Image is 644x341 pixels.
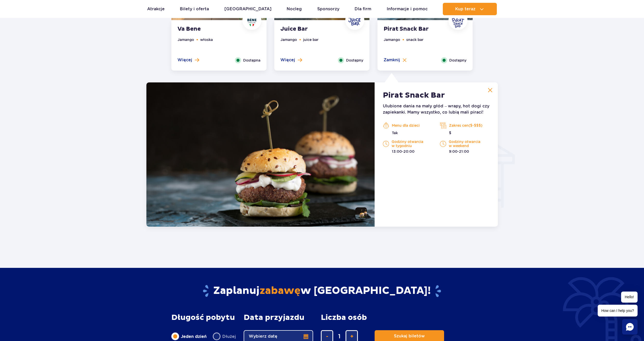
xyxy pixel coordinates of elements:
span: zabawę [260,284,301,297]
li: włoska [200,37,213,42]
li: snack bar [406,37,424,42]
span: Dostępny [449,57,466,63]
p: 13:00-20:00 [383,149,432,154]
span: Szukaj biletów [394,334,425,338]
img: Juice Bar [347,13,363,28]
a: Informacje i pomoc [387,3,428,15]
span: Więcej [280,57,295,63]
button: Więcej [178,57,199,63]
span: Dostępna [243,57,260,63]
p: Ulubione dania na mały głód – wrapy, hot dogi czy zapiekanki. Mamy wszystko, co lubią mali piraci! [383,103,489,115]
span: Liczba osób [321,313,367,322]
button: Zamknij [384,57,407,63]
div: Chat [622,319,638,335]
img: Va Bene [244,13,260,28]
p: Zakres cen($-$$$) [440,122,489,129]
strong: Pirat Snack Bar [383,91,445,100]
a: Atrakcje [147,3,165,15]
p: Menu dla dzieci [383,122,432,129]
span: Więcej [178,57,192,63]
li: Jamango [280,37,297,42]
a: [GEOGRAPHIC_DATA] [224,3,271,15]
img: q [146,82,375,227]
li: juice bar [303,37,319,42]
strong: Pirat Snack Bar [384,25,446,33]
p: Tak [383,130,432,135]
p: $ [440,130,489,135]
p: 9:00-21:00 [440,149,489,154]
span: Długość pobytu [171,313,235,322]
h2: Zaplanuj w [GEOGRAPHIC_DATA]! [171,284,473,298]
button: Więcej [280,57,302,63]
span: Dostępny [346,57,363,63]
li: Jamango [384,37,400,42]
strong: Juice Bar [280,25,343,33]
strong: Va Bene [178,25,240,33]
li: Jamango [178,37,194,42]
span: Data przyjazdu [244,313,304,322]
img: Pirat Snack Bar [450,13,466,28]
p: Godziny otwarcia w weekend [440,140,489,148]
span: Hello! [621,292,638,303]
a: Dla firm [355,3,371,15]
a: Nocleg [287,3,302,15]
a: Bilety i oferta [180,3,209,15]
span: Kup teraz [455,7,475,11]
a: Sponsorzy [317,3,339,15]
button: Kup teraz [443,3,497,15]
span: How can I help you? [598,305,638,317]
p: Godziny otwarcia w tygodniu [383,140,432,148]
span: Zamknij [384,57,400,63]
